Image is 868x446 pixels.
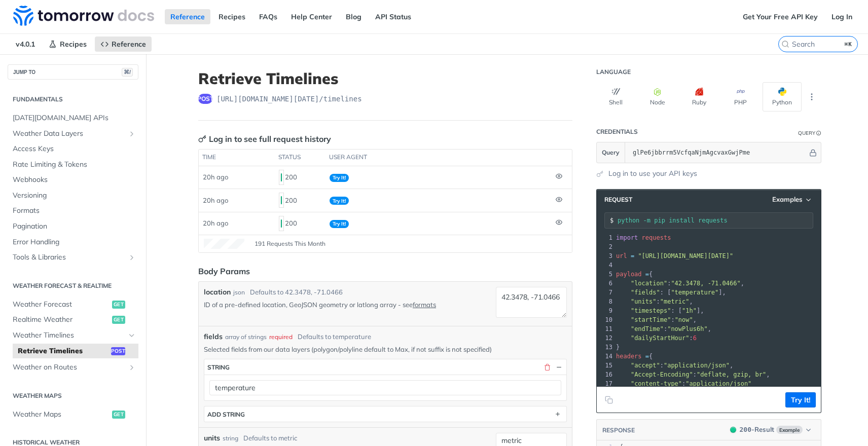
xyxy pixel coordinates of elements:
div: Defaults to metric [243,433,297,443]
span: 191 Requests This Month [255,239,325,248]
div: 9 [597,306,614,315]
div: Defaults to 42.3478, -71.0466 [250,287,343,298]
span: "units" [631,298,657,305]
span: Realtime Weather [13,315,110,325]
span: { [616,271,653,278]
span: : , [616,298,693,305]
span: Weather Data Layers [13,129,125,139]
button: Show subpages for Weather Data Layers [128,130,136,138]
button: Copy to clipboard [602,392,616,407]
span: "location" [631,280,667,287]
div: 15 [597,361,614,370]
div: string [223,434,238,443]
h2: Weather Forecast & realtime [8,281,138,290]
span: 20h ago [203,173,228,181]
span: "timesteps" [631,307,671,314]
button: RESPONSE [602,425,635,435]
div: - Result [740,425,774,435]
span: : , [616,280,744,287]
a: API Status [370,9,417,24]
span: 6 [693,334,697,342]
span: "nowPlus6h" [667,325,707,332]
p: Selected fields from our data layers (polygon/polyline default to Max, if not suffix is not speci... [204,345,567,354]
div: Log in to see full request history [198,133,331,145]
button: JUMP TO⌘/ [8,64,138,80]
span: Request [599,196,632,204]
span: "endTime" [631,325,664,332]
svg: Search [781,40,789,48]
span: "temperature" [671,289,718,296]
span: Versioning [13,191,136,201]
div: 12 [597,333,614,343]
span: [DATE][DOMAIN_NAME] APIs [13,113,136,123]
img: Tomorrow.io Weather API Docs [13,6,154,26]
span: "now" [675,316,693,323]
input: apikey [628,142,808,163]
div: 8 [597,297,614,306]
span: Query [602,148,620,157]
label: location [204,287,231,298]
span: get [112,316,125,324]
span: Try It! [330,220,349,228]
div: json [233,288,245,297]
span: } [616,344,620,351]
span: Examples [772,195,803,204]
a: Recipes [43,36,92,52]
span: get [112,411,125,419]
a: Log In [826,9,858,24]
p: ID of a pre-defined location, GeoJSON geometry or latlong array - see [204,300,492,309]
span: "application/json" [664,362,730,369]
span: Weather Forecast [13,300,110,310]
a: Tools & LibrariesShow subpages for Tools & Libraries [8,250,138,265]
span: "metric" [660,298,690,305]
span: https://api.tomorrow.io/v4/timelines [216,94,362,104]
a: Webhooks [8,172,138,188]
span: Reference [112,40,146,49]
span: headers [616,353,642,360]
span: get [112,301,125,309]
svg: Key [198,135,206,143]
span: "content-type" [631,380,682,387]
span: ⌘/ [122,68,133,77]
div: string [207,363,230,371]
span: : , [616,316,697,323]
a: Get Your Free API Key [737,9,823,24]
span: : [616,380,751,387]
span: 200 [730,427,736,433]
button: ADD string [204,406,566,422]
div: 5 [597,270,614,279]
button: Hide [554,362,563,371]
span: Try It! [330,174,349,182]
span: Webhooks [13,175,136,185]
a: Weather Mapsget [8,407,138,422]
div: 200 [279,215,321,232]
button: Examples [769,195,816,205]
button: 200200-ResultExample [725,425,816,435]
a: Weather TimelinesHide subpages for Weather Timelines [8,328,138,343]
button: PHP [721,82,760,111]
th: time [199,150,275,166]
a: Error Handling [8,235,138,250]
span: requests [642,234,671,241]
a: Pagination [8,219,138,234]
a: formats [413,301,436,309]
span: "42.3478, -71.0466" [671,280,740,287]
div: 200 [279,192,321,209]
a: Reference [95,36,152,52]
a: Weather on RoutesShow subpages for Weather on Routes [8,360,138,375]
span: Rate Limiting & Tokens [13,160,136,170]
span: v4.0.1 [10,36,41,52]
textarea: 42.3478, -71.0466 [496,287,567,318]
span: 200 [281,219,282,228]
a: Weather Data LayersShow subpages for Weather Data Layers [8,126,138,141]
button: Try It! [785,392,816,407]
span: Weather on Routes [13,362,125,373]
th: status [275,150,325,166]
button: Node [638,82,677,111]
input: Request instructions [618,217,813,224]
span: "fields" [631,289,660,296]
div: 17 [597,379,614,388]
div: 3 [597,251,614,261]
span: Error Handling [13,237,136,247]
button: Shell [596,82,635,111]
